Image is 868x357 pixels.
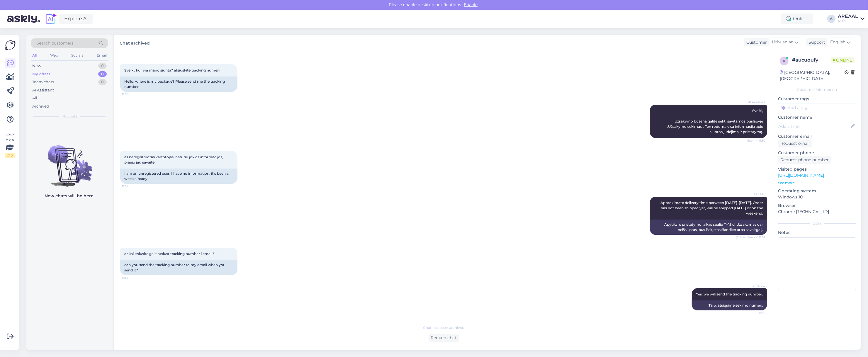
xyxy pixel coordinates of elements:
div: Online [781,13,813,24]
div: Socials [70,52,84,59]
img: explore-ai [45,13,57,25]
p: Visited pages [778,166,856,172]
span: Lithuanian [772,39,794,45]
span: Enable [462,2,479,7]
span: My chats [62,114,77,119]
span: Search customers [36,40,74,46]
span: Approximate delivery time between [DATE]-[DATE]. Order has not been shipped yet, will be shipped ... [660,200,764,215]
div: My chats [32,71,50,77]
div: Apytikslis pristatymo laikas spalio 11–15 d. Užsakymas dar neišsiųstas, bus išsiųstas šiandien ar... [650,220,767,235]
span: 11:50 [122,92,144,96]
span: Seen ✓ 11:50 [743,138,765,143]
img: Askly Logo [5,40,16,51]
div: Customer information [778,87,856,92]
label: Chat archived [120,38,150,46]
p: Operating system [778,188,856,194]
p: Customer tags [778,96,856,102]
div: Extra [778,221,856,226]
span: AI Assistant [743,100,765,104]
span: a [783,59,786,63]
div: Hello, where is my package? Please send me the tracking number. [120,76,237,92]
div: Request email [778,140,812,147]
input: Add a tag [778,103,856,112]
p: See more ... [778,180,856,186]
div: Taip, atsiųsime sekimo numerį. [692,300,767,310]
div: AREAAL [838,14,858,19]
div: Request phone number [778,156,831,164]
p: Notes [778,229,856,236]
a: AREAALNish [838,14,864,23]
span: as neregistruotas vartotojas, neturiu jokios informacijos, praejo jau savaite [124,155,224,164]
p: Chrome [TECHNICAL_ID] [778,209,856,215]
div: I am an unregistered user, I have no information, it's been a week already [120,169,237,184]
p: New chats will be here. [45,193,94,199]
div: Web [49,52,59,59]
div: can you send the tracking number to my email when you send it? [120,260,237,275]
span: 11:55 [122,276,144,280]
div: 2 / 3 [5,153,15,158]
div: All [31,52,38,59]
span: Online [831,57,855,63]
div: # aucuqufy [792,57,831,64]
span: 11:51 [122,184,144,188]
div: [GEOGRAPHIC_DATA], [GEOGRAPHIC_DATA] [780,69,845,82]
span: Sveiki, kur yra mano siunta? atsiuskite tracking numeri [124,68,220,72]
span: 11:56 [743,311,765,315]
p: Windows 10 [778,194,856,200]
div: New [32,63,41,69]
p: Customer phone [778,150,856,156]
div: Email [96,52,108,59]
div: A [827,15,835,23]
a: Explore AI [59,14,93,24]
div: 0 [98,71,107,77]
span: English [830,39,845,45]
span: ar kai issiusite galit atsiust tracking number i email? [124,251,214,256]
div: Nish [838,19,858,23]
span: AREAAL [743,192,765,196]
span: (Edited) Seen ✓ 11:52 [736,235,765,239]
span: Chat has been archived [423,325,464,330]
a: [URL][DOMAIN_NAME] [778,173,824,178]
p: Customer name [778,114,856,120]
div: 0 [98,79,107,85]
p: Customer email [778,133,856,140]
div: Archived [32,103,49,109]
div: Team chats [32,79,54,85]
input: Add name [778,123,850,130]
span: AREAAL [743,283,765,288]
div: Look Here [5,132,15,158]
img: No chats [26,135,113,188]
div: 0 [98,63,107,69]
div: AI Assistant [32,87,54,93]
div: All [32,95,37,101]
div: Reopen chat [429,334,459,342]
div: Support [806,39,825,45]
span: Yes, we will send the tracking number. [696,292,763,296]
p: Browser [778,203,856,209]
div: Customer [744,39,767,45]
span: Sveiki, Užsakymo būseną galite sekti savitarnos puslapyje „Užsakymo sekimas“. Ten rodoma visa inf... [667,108,764,134]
